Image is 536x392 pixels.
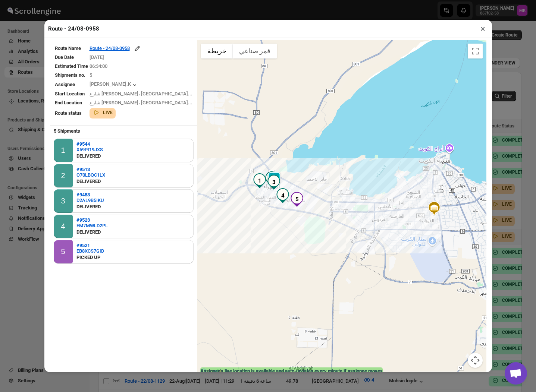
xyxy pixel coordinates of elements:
div: 1 [252,173,267,188]
a: البنود (يتم فتح الرابط في علامة تبويب جديدة) [476,372,484,376]
button: اختصارات لوحة المفاتيح [404,372,439,377]
b: #9483 [76,192,90,197]
button: #9521 [76,243,104,248]
button: × [477,23,488,34]
button: #9513 [76,167,105,172]
div: 3 [266,175,281,190]
button: #9483 [76,192,104,197]
span: 06:34:00 [90,63,107,69]
b: #9521 [76,243,90,248]
span: [DATE] [90,54,104,60]
div: 5 [289,192,304,207]
h2: Route - 24/08-0958 [48,25,99,32]
a: دردشة مفتوحة [505,362,527,385]
div: DELIVERED [76,178,105,185]
button: D2AL9B5IKU [76,197,104,203]
div: 5 [61,247,65,256]
button: عرض صور القمر الصناعي [233,44,277,59]
a: ‏فتح هذه المنطقة في "خرائط Google" (يؤدي ذلك إلى فتح نافذة جديدة) [199,367,224,377]
b: #9523 [76,217,90,223]
b: LIVE [103,110,113,115]
button: EM7MWLD2PL [76,223,108,228]
b: #9513 [76,167,90,172]
div: 1 [61,146,65,155]
div: 3 [61,197,65,205]
div: 2 [61,171,65,180]
button: LIVE [93,109,113,116]
span: Start Location [55,91,85,97]
span: Shipments no. [55,72,85,78]
label: Assignee's live location is available and auto-updates every minute if assignee moves [200,367,383,375]
button: #9523 [76,217,108,223]
span: Estimated Time [55,63,88,69]
button: #9544 [76,141,103,147]
div: DELIVERED [76,152,103,160]
div: شارع [PERSON_NAME]، [GEOGRAPHIC_DATA]... [90,90,192,98]
button: عناصر التحكّم بطريقة عرض الخريطة [468,353,483,368]
button: EB8XCS7GID [76,248,104,254]
div: DELIVERED [76,203,104,211]
span: Due Date [55,54,74,60]
div: 4 [61,222,65,231]
span: 5 [90,72,92,78]
span: Route status [55,110,82,116]
button: [PERSON_NAME].K [90,81,138,89]
span: Map data ©2025 [444,372,472,376]
div: PICKED UP [76,254,104,261]
div: 2 [264,171,279,186]
button: عرض خريطة الشارع [201,44,233,59]
div: شارع [PERSON_NAME]، [GEOGRAPHIC_DATA]... [90,99,192,107]
span: Assignee [55,82,75,87]
button: X59PI19JXS [76,147,103,152]
button: تبديل إلى العرض ملء الشاشة [468,44,483,59]
button: O70LBQC1LX [76,172,105,178]
span: End Location [55,100,82,105]
b: #9544 [76,141,90,147]
div: 4 [275,188,290,203]
span: Route Name [55,45,81,51]
div: DELIVERED [76,228,108,236]
b: 5 Shipments [50,124,84,137]
img: Google [199,367,224,377]
button: Route - 24/08-0958 [90,45,141,52]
